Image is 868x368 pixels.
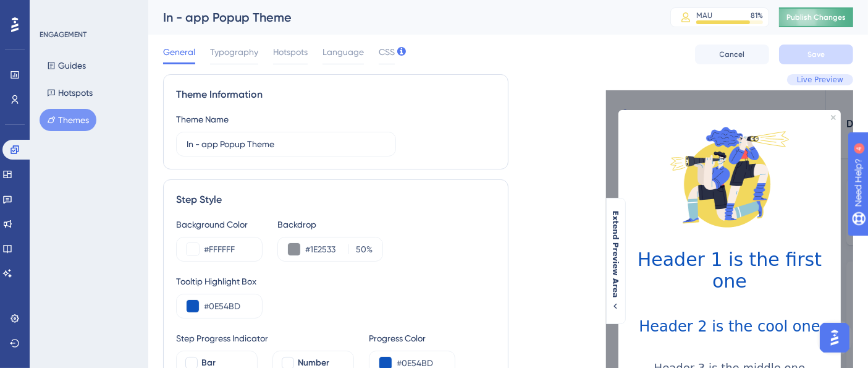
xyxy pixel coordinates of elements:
div: Step Style [176,192,495,207]
span: Typography [210,45,258,59]
h2: Header 2 is the cool one [628,318,831,335]
span: Language [322,45,364,59]
span: Need Help? [29,3,77,18]
div: Theme Name [176,112,229,127]
button: Publish Changes [779,7,853,27]
div: Close Preview [831,115,836,120]
span: General [163,45,195,59]
div: Step Progress Indicator [176,331,354,346]
button: Guides [40,54,93,77]
span: Cancel [720,49,745,59]
div: 81 % [751,11,763,20]
span: Live Preview [797,75,843,85]
h1: Header 1 is the first one [628,249,831,292]
div: Progress Color [369,331,455,346]
div: Background Color [176,217,263,232]
div: ENGAGEMENT [40,30,86,40]
div: Tooltip Highlight Box [176,274,495,289]
span: CSS [379,45,395,59]
div: 4 [86,6,90,16]
div: MAU [696,11,712,20]
button: Extend Preview Area [605,211,625,312]
button: Cancel [695,45,769,64]
button: Themes [40,109,96,131]
span: Hotspots [273,45,308,59]
div: Backdrop [277,217,383,232]
span: Extend Preview Area [610,211,620,298]
input: Theme Name [187,137,386,151]
div: Theme Information [176,87,495,102]
span: Save [807,49,825,59]
img: Modal Media [668,115,791,239]
input: % [353,242,366,257]
button: Save [779,45,853,64]
span: Publish Changes [786,12,846,22]
label: % [348,242,373,257]
div: In - app Popup Theme [163,9,639,26]
button: Hotspots [40,82,100,104]
iframe: UserGuiding AI Assistant Launcher [816,319,853,356]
